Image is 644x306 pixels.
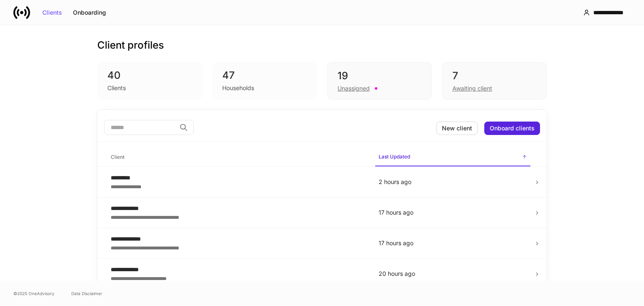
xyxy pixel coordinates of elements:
[452,84,492,93] div: Awaiting client
[97,39,164,52] h3: Client profiles
[13,290,55,297] span: © 2025 OneAdvisory
[379,270,527,278] p: 20 hours ago
[442,125,472,131] div: New client
[71,290,102,297] a: Data Disclaimer
[107,84,126,92] div: Clients
[379,178,527,186] p: 2 hours ago
[490,125,535,131] div: Onboard clients
[379,208,527,217] p: 17 hours ago
[327,62,432,100] div: 19Unassigned
[73,10,106,16] div: Onboarding
[379,239,527,247] p: 17 hours ago
[375,148,530,166] span: Last Updated
[452,69,536,83] div: 7
[436,122,478,135] button: New client
[379,153,410,161] h6: Last Updated
[338,69,421,83] div: 19
[484,122,540,135] button: Onboard clients
[68,6,112,19] button: Onboarding
[42,10,62,16] div: Clients
[107,69,192,82] div: 40
[107,149,369,166] span: Client
[442,62,547,100] div: 7Awaiting client
[222,84,254,92] div: Households
[338,84,370,93] div: Unassigned
[222,69,307,82] div: 47
[37,6,68,19] button: Clients
[111,153,125,161] h6: Client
